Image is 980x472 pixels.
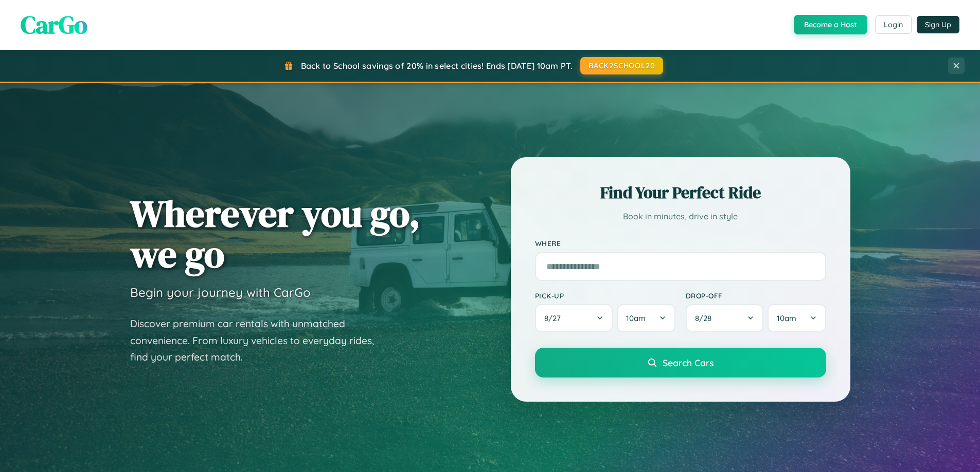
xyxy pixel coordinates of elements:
label: Pick-up [535,291,675,300]
button: Login [875,15,912,34]
span: 8 / 28 [695,313,717,323]
span: 8 / 27 [544,313,566,323]
span: Search Cars [663,357,714,368]
button: 8/27 [535,304,613,332]
button: Sign Up [917,16,959,33]
button: BACK2SCHOOL20 [580,57,663,74]
button: 10am [617,304,675,332]
p: Discover premium car rentals with unmatched convenience. From luxury vehicles to everyday rides, ... [130,315,387,366]
h1: Wherever you go, we go [130,193,420,274]
button: 10am [768,304,826,332]
button: Become a Host [794,15,867,34]
p: Book in minutes, drive in style [535,209,826,224]
span: 10am [777,313,796,323]
label: Where [535,239,826,248]
h2: Find Your Perfect Ride [535,181,826,204]
h3: Begin your journey with CarGo [130,285,311,300]
span: Back to School savings of 20% in select cities! Ends [DATE] 10am PT. [301,61,573,71]
span: 10am [626,313,646,323]
button: 8/28 [686,304,764,332]
button: Search Cars [535,348,826,377]
span: CarGo [21,8,87,42]
label: Drop-off [686,291,826,300]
